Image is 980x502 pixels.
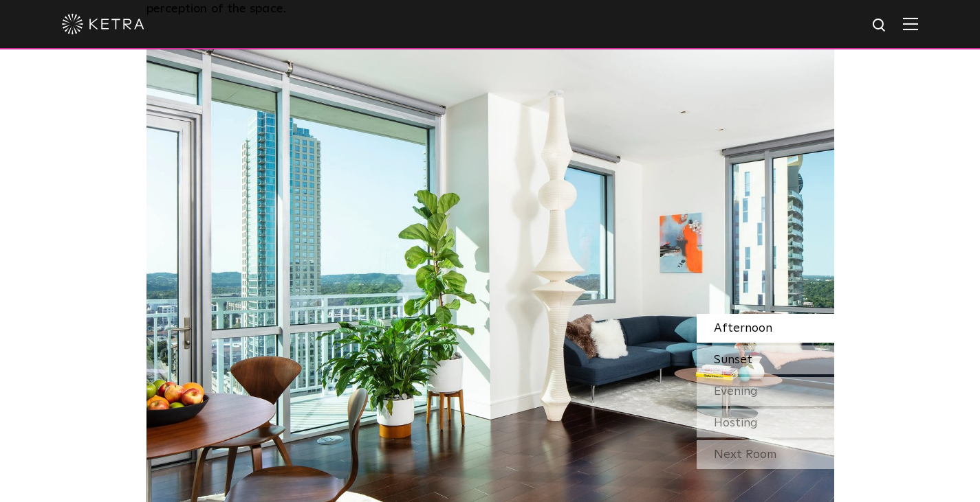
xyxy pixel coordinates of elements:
span: Afternoon [714,322,772,334]
img: ketra-logo-2019-white [62,14,144,34]
img: search icon [871,17,889,34]
span: Evening [714,385,758,398]
div: Next Room [697,440,834,469]
span: Hosting [714,417,758,429]
span: Sunset [714,354,752,366]
img: Hamburger%20Nav.svg [903,17,918,30]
